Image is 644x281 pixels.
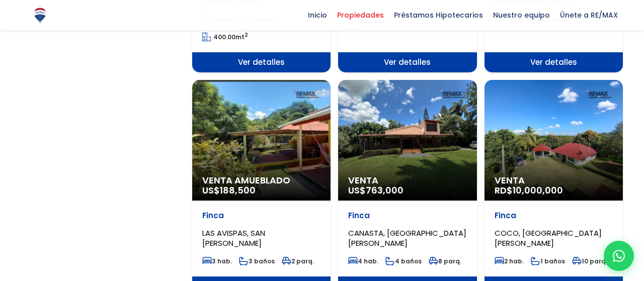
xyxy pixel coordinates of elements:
[495,184,563,197] span: RD$
[348,175,466,185] span: Venta
[192,52,331,72] span: Ver detalles
[485,52,623,72] span: Ver detalles
[348,228,466,248] span: CANASTA, [GEOGRAPHIC_DATA][PERSON_NAME]
[366,184,404,197] span: 763,000
[202,228,265,248] span: LAS AVISPAS, SAN [PERSON_NAME]
[332,8,389,23] span: Propiedades
[338,52,476,72] span: Ver detalles
[348,211,466,221] p: Finca
[220,184,256,197] span: 188,500
[572,257,607,265] span: 10 parq.
[385,257,422,265] span: 4 baños
[245,31,248,39] sup: 2
[513,184,563,197] span: 10,000,000
[282,257,314,265] span: 2 parq.
[202,184,256,197] span: US$
[555,8,623,23] span: Únete a RE/MAX
[495,228,602,248] span: COCO, [GEOGRAPHIC_DATA][PERSON_NAME]
[389,8,488,23] span: Préstamos Hipotecarios
[202,33,248,41] span: mt
[495,175,613,185] span: Venta
[531,257,565,265] span: 1 baños
[303,8,332,23] span: Inicio
[202,257,232,265] span: 3 hab.
[348,184,404,197] span: US$
[429,257,461,265] span: 8 parq.
[488,8,555,23] span: Nuestro equipo
[202,175,320,185] span: Venta Amueblado
[239,257,275,265] span: 3 baños
[348,257,378,265] span: 4 hab.
[31,7,49,24] img: Logo de REMAX
[495,257,524,265] span: 2 hab.
[213,33,235,41] span: 400.00
[495,211,613,221] p: Finca
[202,211,320,221] p: Finca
